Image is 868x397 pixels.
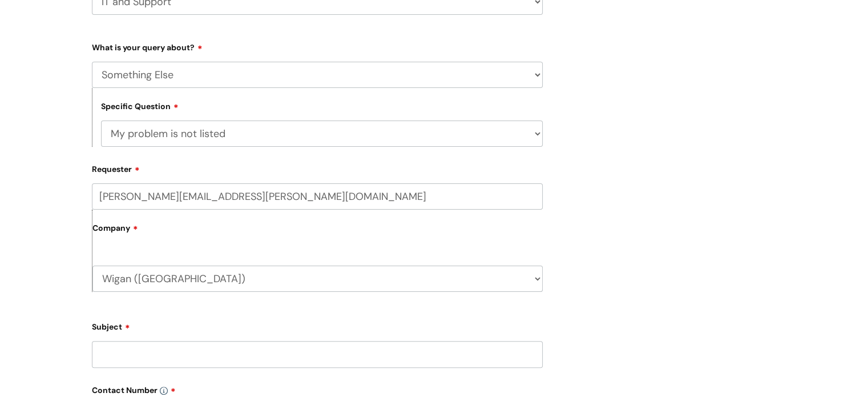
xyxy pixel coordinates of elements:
[92,318,543,332] label: Subject
[92,183,543,210] input: Email
[101,100,179,111] label: Specific Question
[92,39,543,53] label: What is your query about?
[92,219,543,245] label: Company
[160,387,168,395] img: info-icon.svg
[92,161,543,174] label: Requester
[92,382,543,395] label: Contact Number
